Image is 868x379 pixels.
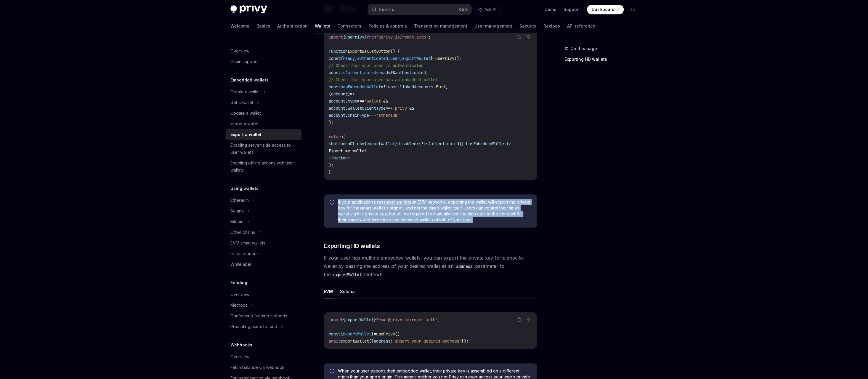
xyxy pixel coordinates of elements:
[364,34,367,40] span: }
[543,19,560,33] a: Recipes
[230,218,243,225] div: Bitcoin
[376,317,386,322] span: from
[368,4,471,15] button: Search...CtrlK
[230,185,259,192] h5: Using wallets
[379,6,396,13] div: Search...
[329,49,348,54] span: function
[369,338,374,344] span: ({
[226,351,301,362] a: Overview
[324,284,333,298] button: EVM
[362,141,364,146] span: =
[230,341,252,348] h5: Webhooks
[329,63,423,68] span: // Check that your user is authenticated
[348,105,386,111] span: walletClientType
[369,113,376,118] span: ===
[397,84,400,89] span: .
[329,120,333,125] span: );
[329,70,341,75] span: const
[329,134,343,139] span: return
[333,155,348,161] span: button
[343,34,345,40] span: {
[445,84,447,89] span: (
[592,7,615,12] span: Dashboard
[383,84,388,89] span: !!
[277,19,308,33] a: Authentication
[230,312,287,319] div: Configuring funding methods
[348,91,350,97] span: )
[459,141,464,146] span: ||
[345,317,374,322] span: exportWallet
[545,7,556,12] a: Demo
[386,317,438,322] span: '@privy-io/react-auth'
[230,47,249,55] div: Overview
[423,141,459,146] span: isAuthenticated
[230,159,298,174] div: Enabling offline actions with user wallets
[438,317,440,322] span: ;
[386,105,393,111] span: ===
[345,105,348,111] span: .
[329,141,331,146] span: <
[570,45,597,52] span: On this page
[395,331,402,337] span: ();
[374,331,376,337] span: =
[230,131,261,138] div: Export a wallet
[388,84,397,89] span: user
[524,316,532,323] button: Ask AI
[331,91,348,97] span: account
[226,289,301,300] a: Overview
[628,5,638,14] button: Toggle dark mode
[459,7,468,12] span: Ctrl K
[400,84,433,89] span: linkedAccounts
[331,271,364,278] code: exportWallet
[226,311,301,321] a: Configuring funding methods
[324,242,380,250] span: Exporting HD wallets
[374,317,376,322] span: }
[345,98,348,104] span: .
[421,141,423,146] span: !
[454,56,461,61] span: ();
[341,331,343,337] span: {
[343,317,345,322] span: {
[329,162,333,168] span: );
[329,148,367,153] span: Export my wallet
[416,141,419,146] span: =
[395,141,397,146] span: }
[367,34,376,40] span: from
[390,49,400,54] span: () {
[329,155,333,161] span: </
[230,291,249,298] div: Overview
[230,250,260,257] div: UI components
[341,70,376,75] span: isAuthenticated
[343,331,371,337] span: exportWallet
[226,259,301,270] a: Whitelabel
[329,169,331,175] span: }
[329,98,345,104] span: account
[371,331,374,337] span: }
[226,56,301,67] a: Chain support
[355,56,357,61] span: ,
[329,113,345,118] span: account
[348,98,357,104] span: type
[466,141,506,146] span: hasEmbeddedWallet
[454,263,475,270] code: address
[435,56,454,61] span: usePrivy
[226,108,301,119] a: Update a wallet
[345,113,348,118] span: .
[515,316,523,323] button: Copy the contents from the code block
[226,119,301,129] a: Import a wallet
[567,19,595,33] a: API reference
[368,19,407,33] a: Policies & controls
[345,34,364,40] span: usePrivy
[587,5,624,14] a: Dashboard
[400,56,402,61] span: ,
[230,142,298,156] div: Enabling server-side access to user wallets
[230,120,259,127] div: Import a wallet
[484,7,496,12] span: Ask AI
[329,324,336,330] span: ...
[360,205,403,210] strong: smart wallet’s signer
[348,155,350,161] span: >
[524,33,532,41] button: Ask AI
[329,91,331,97] span: (
[348,113,369,118] span: chainType
[341,84,381,89] span: hasEmbeddedWallet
